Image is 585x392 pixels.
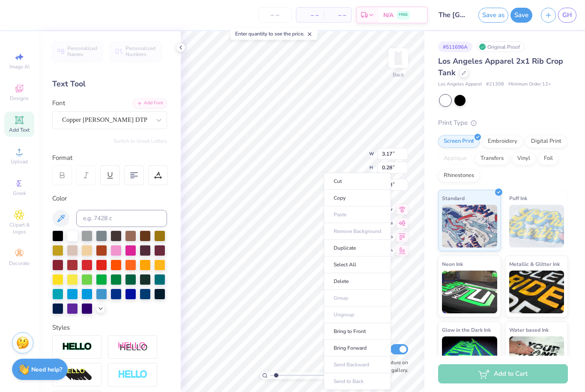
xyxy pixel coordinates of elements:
div: Digital Print [525,135,567,148]
div: Embroidery [482,135,523,148]
div: Foil [538,152,558,165]
strong: Need help? [31,365,62,374]
img: Shadow [118,342,148,352]
span: # 21308 [486,81,504,88]
li: Duplicate [324,240,391,256]
button: Save as [478,8,508,23]
img: Glow in the Dark Ink [442,336,497,379]
img: Stroke [62,342,92,352]
span: Los Angeles Apparel [438,81,482,88]
div: Print Type [438,118,568,128]
span: Image AI [9,63,30,70]
img: Puff Ink [509,205,564,248]
input: e.g. 7428 c [76,210,167,227]
div: Original Proof [477,41,525,52]
img: Metallic & Glitter Ink [509,271,564,313]
li: Cut [324,173,391,190]
span: – – [329,11,346,20]
span: Water based Ink [509,325,549,334]
div: Styles [52,323,167,333]
input: Untitled Design [432,6,474,24]
div: Screen Print [438,135,480,148]
span: Decorate [9,260,30,267]
img: Water based Ink [509,336,564,379]
div: Vinyl [512,152,536,165]
a: GH [558,8,576,23]
img: 3d Illusion [62,368,92,382]
div: # 511696A [438,41,472,52]
span: Upload [11,158,28,165]
span: Puff Ink [509,194,527,203]
div: Text Tool [52,78,167,90]
button: Save [510,8,532,23]
div: Add Font [133,98,167,108]
span: Glow in the Dark Ink [442,325,491,334]
span: Greek [13,190,26,197]
div: Color [52,194,167,203]
div: Back [393,71,404,79]
div: Applique [438,152,472,165]
li: Copy [324,190,391,206]
li: Delete [324,273,391,290]
span: FREE [399,12,408,18]
div: Format [52,153,168,163]
span: N/A [383,11,394,20]
img: Negative Space [118,370,148,380]
span: Designs [10,95,29,102]
span: – – [301,11,319,20]
label: Font [52,98,65,108]
img: Neon Ink [442,271,497,313]
button: Switch to Greek Letters [113,138,167,144]
div: Enter quantity to see the price. [230,28,317,40]
div: Transfers [475,152,509,165]
span: Add Text [9,127,30,133]
span: Clipart & logos [4,221,34,235]
div: Rhinestones [438,169,480,182]
span: Personalized Numbers [125,45,156,57]
span: Neon Ink [442,259,463,268]
li: Bring to Front [324,323,391,340]
img: Standard [442,205,497,248]
span: Standard [442,194,465,203]
span: Metallic & Glitter Ink [509,259,560,268]
li: Bring Forward [324,340,391,357]
span: Los Angeles Apparel 2x1 Rib Crop Tank [438,56,563,78]
span: Personalized Names [67,45,98,57]
span: Minimum Order: 12 + [508,81,551,88]
img: Back [390,50,407,67]
input: – – [258,7,292,23]
span: GH [562,10,572,20]
li: Select All [324,256,391,273]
